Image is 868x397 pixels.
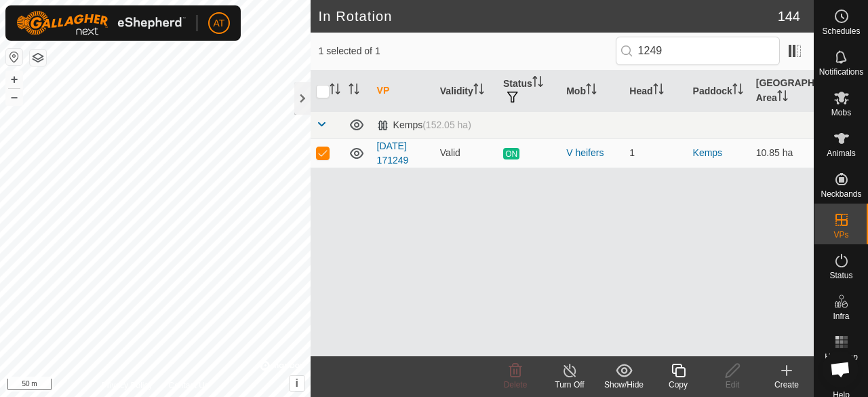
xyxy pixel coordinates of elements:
p-sorticon: Activate to sort [349,86,359,96]
div: Create [759,379,814,391]
span: i [295,377,298,389]
span: (152.05 ha) [422,119,471,130]
span: Neckbands [821,190,861,198]
th: Paddock [688,71,751,112]
th: Validity [435,71,498,112]
span: VPs [833,231,848,239]
div: Show/Hide [597,379,651,391]
p-sorticon: Activate to sort [473,86,484,96]
h2: In Rotation [319,8,778,24]
p-sorticon: Activate to sort [653,86,664,96]
span: Status [829,271,852,280]
img: Gallagher Logo [16,11,186,35]
th: Mob [561,71,624,112]
a: Kemps [693,147,723,158]
span: 1 selected of 1 [319,44,616,58]
span: Mobs [831,109,851,117]
a: Privacy Policy [102,379,153,392]
span: Animals [827,149,856,157]
td: Valid [435,138,498,168]
div: V heifers [566,146,618,160]
a: [DATE] 171249 [377,140,409,166]
p-sorticon: Activate to sort [330,86,340,96]
span: Infra [833,312,849,320]
td: 1 [624,138,687,168]
th: VP [372,71,435,112]
p-sorticon: Activate to sort [732,86,743,96]
th: [GEOGRAPHIC_DATA] Area [751,71,814,112]
th: Head [624,71,687,112]
input: Search (S) [616,37,780,65]
div: Kemps [377,119,471,131]
div: Copy [651,379,705,391]
button: Map Layers [30,50,46,66]
p-sorticon: Activate to sort [777,92,788,103]
td: 10.85 ha [751,138,814,168]
div: Turn Off [542,379,597,391]
span: AT [214,16,225,31]
p-sorticon: Activate to sort [532,78,543,89]
div: Edit [705,379,759,391]
span: Schedules [822,27,860,35]
span: Delete [504,380,528,390]
span: 144 [778,6,800,26]
span: ON [503,148,519,159]
a: Contact Us [168,379,208,392]
th: Status [498,71,561,112]
button: – [6,89,22,105]
div: Open chat [822,351,859,387]
button: Reset Map [6,49,22,65]
span: Heatmap [825,353,858,361]
span: Notifications [819,68,863,76]
button: i [290,376,304,391]
button: + [6,71,22,88]
p-sorticon: Activate to sort [586,86,597,96]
